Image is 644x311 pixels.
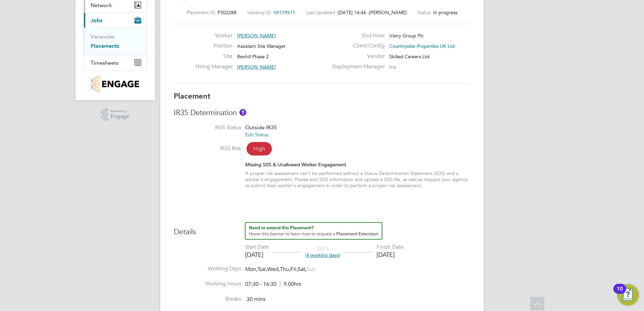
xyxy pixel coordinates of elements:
span: Tue, [257,266,267,273]
a: Placements [91,43,119,49]
span: Jobs [91,17,102,24]
span: Timesheets [91,60,119,66]
a: Edit Status [245,132,268,138]
span: Fri, [290,266,298,273]
button: About IR35 [239,109,246,116]
span: Wed, [267,266,280,273]
label: Hiring Manager [195,63,232,70]
div: Start Date [245,244,269,251]
h3: IR35 Determination [174,108,470,118]
a: Go to home page [84,76,147,92]
span: Skilled Careers Ltd [389,54,429,60]
span: Assistant Site Manager [237,43,286,49]
div: Jobs [84,28,147,55]
button: Open Resource Center, 10 new notifications [617,284,639,306]
label: Vacancy ID [247,9,271,15]
img: countryside-properties-logo-retina.png [91,76,139,92]
span: [PERSON_NAME] [237,64,276,70]
label: Working Days [174,265,241,272]
label: Status [417,9,430,15]
span: Sun [307,266,316,273]
a: Vacancies [91,33,115,40]
span: [PERSON_NAME] [369,9,407,15]
div: Missing SDS & Unallowed Worker Engagement [245,162,470,168]
span: Countryside Properties UK Ltd [389,43,455,49]
span: High [247,142,272,155]
b: Placement [174,92,211,101]
label: Breaks [174,296,241,303]
label: Last Updated [306,9,335,15]
button: Jobs [84,13,147,28]
span: [DATE] 14:46 - [338,9,369,15]
label: Placement ID [187,9,215,15]
span: [PERSON_NAME] [237,33,276,39]
span: 9.00hrs [280,281,301,287]
label: End Hirer [328,32,385,39]
span: 30 mins [247,296,265,303]
span: Thu, [280,266,290,273]
div: 07:30 - 16:30 [245,281,301,288]
label: Deployment Manager [328,63,385,70]
span: (4 working days) [305,252,340,258]
div: A proper risk assessment can’t be performed without a Status Determination Statement (SDS) and a ... [245,170,470,189]
span: In progress [433,9,457,15]
label: Working Hours [174,280,241,287]
span: P302288 [218,9,236,15]
div: [DATE] [245,251,269,258]
h3: Details [174,222,470,237]
span: Sat, [298,266,307,273]
div: 10 [617,289,623,298]
a: Powered byEngage [101,108,130,121]
label: IR35 Risk [174,145,241,152]
div: [DATE] [377,251,404,258]
label: Vendor [328,53,385,60]
span: Vistry Group Plc [389,33,424,39]
span: Network [91,2,112,8]
span: n/a [389,64,396,70]
label: Client Config [328,42,385,49]
span: Powered by [110,108,129,114]
label: Site [195,53,232,60]
label: Position [195,42,232,49]
span: V0179511 [273,9,295,15]
label: IR35 Status [174,124,241,131]
span: Mon, [245,266,257,273]
label: Worker [195,32,232,39]
span: Outside IR35 [245,124,277,131]
div: DAYS [302,246,344,258]
button: How to extend a Placement? [245,222,382,240]
span: Bexhill Phase 2 [237,54,269,60]
div: Finish Date [377,244,404,251]
button: Timesheets [84,55,147,70]
span: Engage [110,114,129,119]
